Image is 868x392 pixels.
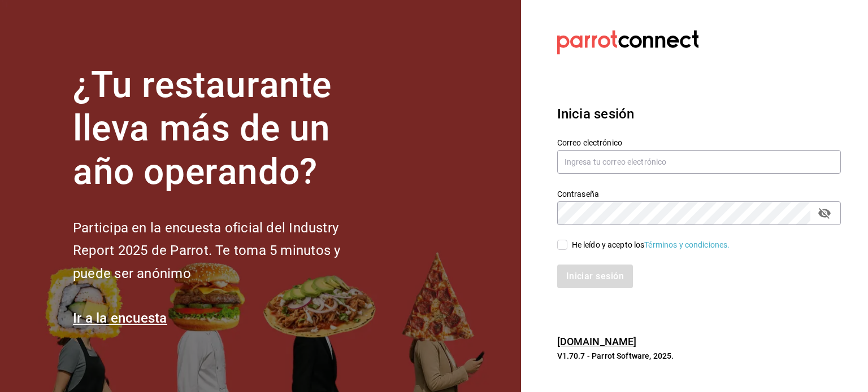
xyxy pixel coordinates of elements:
[73,217,378,285] h2: Participa en la encuesta oficial del Industry Report 2025 de Parrot. Te toma 5 minutos y puede se...
[73,64,378,193] h1: ¿Tu restaurante lleva más de un año operando?
[557,104,841,124] h3: Inicia sesión
[557,190,841,198] label: Contraseña
[557,336,637,347] a: [DOMAIN_NAME]
[557,139,841,147] label: Correo electrónico
[73,310,167,326] a: Ir a la encuesta
[572,239,730,251] div: He leído y acepto los
[815,204,834,223] button: passwordField
[557,150,841,174] input: Ingresa tu correo electrónico
[557,350,841,362] p: V1.70.7 - Parrot Software, 2025.
[644,240,730,249] a: Términos y condiciones.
